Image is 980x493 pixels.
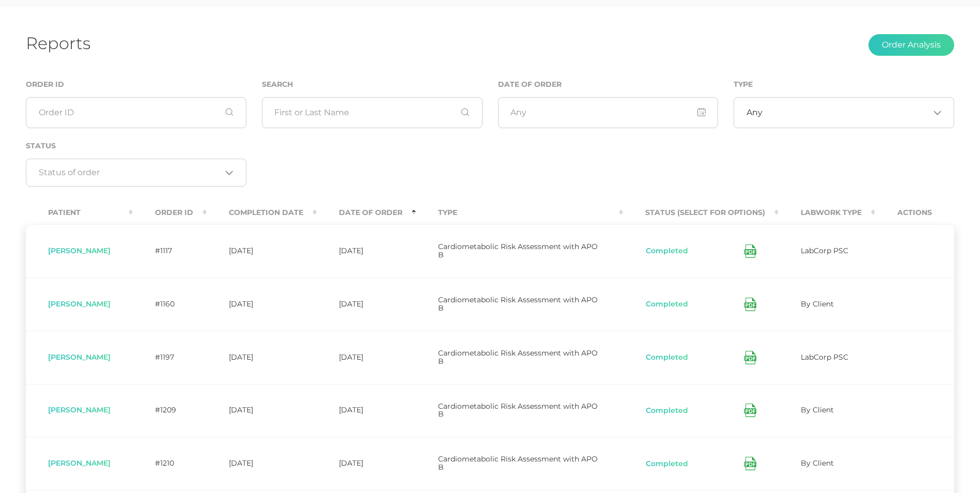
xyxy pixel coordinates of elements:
[868,34,954,56] button: Order Analysis
[801,246,848,255] span: LabCorp PSC
[48,352,111,362] span: [PERSON_NAME]
[207,201,317,224] th: Completion Date : activate to sort column ascending
[779,201,875,224] th: Labwork Type : activate to sort column ascending
[317,437,416,490] td: [DATE]
[39,167,222,178] input: Search for option
[26,33,90,53] h1: Reports
[48,458,111,468] span: [PERSON_NAME]
[26,201,133,224] th: Patient : activate to sort column ascending
[317,201,416,224] th: Date Of Order : activate to sort column descending
[645,299,689,310] button: Completed
[438,295,598,313] span: Cardiometabolic Risk Assessment with APO B
[26,80,64,89] label: Order ID
[133,331,207,384] td: #1197
[498,80,562,89] label: Date of Order
[645,406,689,416] button: Completed
[207,224,317,278] td: [DATE]
[133,437,207,490] td: #1210
[26,97,246,128] input: Order ID
[623,201,779,224] th: Status (Select for Options) : activate to sort column ascending
[438,242,598,259] span: Cardiometabolic Risk Assessment with APO B
[875,201,954,224] th: Actions
[48,299,111,309] span: [PERSON_NAME]
[133,224,207,278] td: #1117
[746,107,763,118] span: Any
[801,458,834,468] span: By Client
[801,405,834,414] span: By Client
[207,278,317,331] td: [DATE]
[133,384,207,437] td: #1209
[801,299,834,309] span: By Client
[317,278,416,331] td: [DATE]
[763,107,929,118] input: Search for option
[207,384,317,437] td: [DATE]
[317,331,416,384] td: [DATE]
[26,142,56,150] label: Status
[645,246,689,256] button: Completed
[645,352,689,363] button: Completed
[26,159,246,187] div: Search for option
[317,384,416,437] td: [DATE]
[48,405,111,414] span: [PERSON_NAME]
[207,331,317,384] td: [DATE]
[734,80,753,89] label: Type
[416,201,623,224] th: Type : activate to sort column ascending
[262,97,483,128] input: First or Last Name
[734,97,954,128] div: Search for option
[438,454,598,472] span: Cardiometabolic Risk Assessment with APO B
[48,246,111,255] span: [PERSON_NAME]
[317,224,416,278] td: [DATE]
[438,402,598,419] span: Cardiometabolic Risk Assessment with APO B
[801,352,848,362] span: LabCorp PSC
[207,437,317,490] td: [DATE]
[133,201,207,224] th: Order ID : activate to sort column ascending
[133,278,207,331] td: #1160
[438,348,598,366] span: Cardiometabolic Risk Assessment with APO B
[498,97,719,128] input: Any
[262,80,293,89] label: Search
[645,459,689,469] button: Completed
